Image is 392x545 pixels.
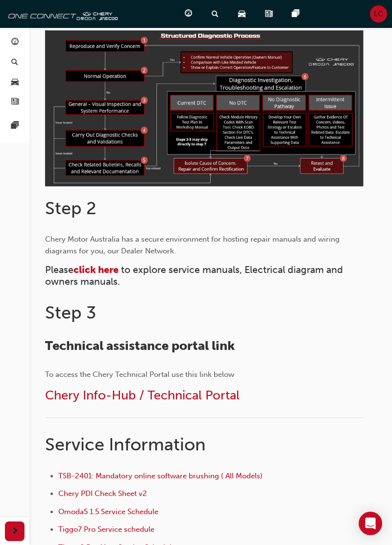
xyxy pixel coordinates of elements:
[45,302,96,323] span: Step 3
[45,264,345,287] span: to explore service manuals, Electrical diagram and owners manuals.
[230,4,257,24] a: car-icon
[11,98,19,107] span: news-icon
[45,235,342,255] span: Chery Motor Australia has a secure environment for hosting repair manuals and wiring diagrams for...
[238,8,245,20] span: car-icon
[374,8,383,20] span: LC
[11,38,19,47] span: guage-icon
[58,489,147,498] a: Chery PDI Check Sheet v2
[45,388,240,403] a: Chery Info-Hub / Technical Portal
[292,8,299,20] span: pages-icon
[45,338,235,353] span: Technical assistance portal link
[11,525,19,538] span: next-icon
[58,507,158,516] a: Omoda5 1.5 Service Schedule
[284,4,311,24] a: pages-icon
[212,8,219,20] span: search-icon
[45,434,206,455] span: Service Information
[204,4,230,24] a: search-icon
[11,78,19,87] span: car-icon
[177,4,204,24] a: guage-icon
[45,370,234,379] span: To access the Chery Technical Portal use this link below
[11,58,18,67] span: search-icon
[58,525,154,534] a: Tiggo7 Pro Service schedule
[5,4,118,24] img: oneconnect
[45,198,97,219] span: Step 2
[73,264,119,275] a: click here
[370,5,387,23] button: LC
[359,512,382,535] div: Open Intercom Messenger
[58,471,263,480] a: TSB-2401: Mandatory online software brushing ( All Models)
[265,8,272,20] span: news-icon
[11,122,19,130] span: pages-icon
[45,264,73,275] span: Please
[185,8,192,20] span: guage-icon
[257,4,284,24] a: news-icon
